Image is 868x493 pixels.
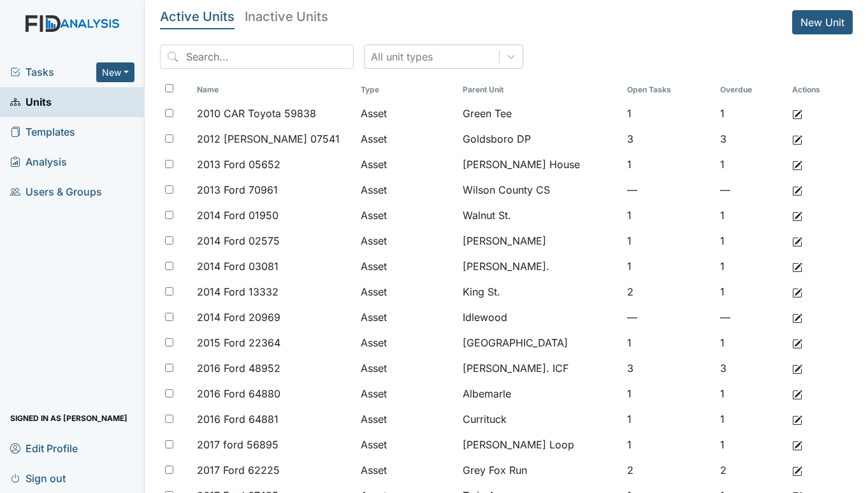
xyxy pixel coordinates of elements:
td: [PERSON_NAME]. [458,254,622,279]
span: Templates [10,122,75,142]
td: Wilson County CS [458,177,622,203]
td: Currituck [458,406,622,432]
span: 2015 Ford 22364 [197,335,280,350]
th: Actions [787,79,851,101]
td: 1 [622,406,715,432]
span: 2010 CAR Toyota 59838 [197,106,316,121]
td: Asset [356,457,458,483]
td: [PERSON_NAME] House [458,152,622,177]
span: Sign out [10,468,66,488]
td: 1 [715,279,787,304]
span: 2017 ford 56895 [197,437,278,452]
td: 1 [715,228,787,254]
td: 1 [622,203,715,228]
td: Asset [356,203,458,228]
td: Idlewood [458,304,622,330]
span: 2014 Ford 20969 [197,310,280,325]
td: Asset [356,228,458,254]
td: 2 [622,457,715,483]
td: Asset [356,304,458,330]
td: Asset [356,406,458,432]
h5: Inactive Units [245,10,328,23]
td: — [622,177,715,203]
td: 1 [622,152,715,177]
td: Asset [356,126,458,152]
td: 1 [622,381,715,406]
td: Grey Fox Run [458,457,622,483]
td: Goldsboro DP [458,126,622,152]
td: 1 [622,432,715,457]
td: 3 [715,355,787,381]
span: 2012 [PERSON_NAME] 07541 [197,131,340,146]
a: Tasks [10,64,96,80]
span: 2016 Ford 64881 [197,411,278,427]
td: 1 [715,432,787,457]
span: 2014 Ford 13332 [197,284,278,299]
td: 3 [715,126,787,152]
span: 2014 Ford 01950 [197,208,278,223]
td: 1 [715,101,787,126]
td: Asset [356,177,458,203]
input: Toggle All Rows Selected [165,84,173,92]
td: 2 [622,279,715,304]
td: Albemarle [458,381,622,406]
th: Toggle SortBy [622,79,715,101]
h5: Active Units [160,10,235,23]
span: Edit Profile [10,438,78,458]
span: Signed in as [PERSON_NAME] [10,408,127,428]
td: 1 [622,254,715,279]
th: Toggle SortBy [192,79,356,101]
td: 3 [622,355,715,381]
th: Toggle SortBy [458,79,622,101]
td: King St. [458,279,622,304]
td: 1 [715,330,787,355]
span: Units [10,92,52,112]
span: 2013 Ford 70961 [197,182,278,197]
td: [PERSON_NAME]. ICF [458,355,622,381]
th: Toggle SortBy [715,79,787,101]
td: Asset [356,254,458,279]
input: Search... [160,45,354,69]
td: [PERSON_NAME] [458,228,622,254]
td: — [622,304,715,330]
td: Green Tee [458,101,622,126]
td: 2 [715,457,787,483]
span: 2016 Ford 48952 [197,361,280,376]
td: 1 [622,330,715,355]
td: Asset [356,432,458,457]
td: 1 [622,101,715,126]
td: Asset [356,381,458,406]
td: — [715,177,787,203]
td: — [715,304,787,330]
td: Asset [356,101,458,126]
span: Analysis [10,152,67,172]
th: Toggle SortBy [356,79,458,101]
td: 1 [622,228,715,254]
td: 1 [715,406,787,432]
td: 3 [622,126,715,152]
td: Walnut St. [458,203,622,228]
td: [GEOGRAPHIC_DATA] [458,330,622,355]
span: 2017 Ford 62225 [197,462,280,478]
span: 2014 Ford 03081 [197,259,278,274]
span: 2013 Ford 05652 [197,157,280,172]
button: New [96,62,134,82]
td: Asset [356,330,458,355]
td: [PERSON_NAME] Loop [458,432,622,457]
span: Users & Groups [10,182,102,202]
td: Asset [356,355,458,381]
td: 1 [715,381,787,406]
span: 2016 Ford 64880 [197,386,280,401]
span: 2014 Ford 02575 [197,233,280,248]
td: 1 [715,152,787,177]
td: 1 [715,254,787,279]
td: Asset [356,279,458,304]
div: All unit types [371,49,433,64]
a: New Unit [792,10,853,34]
td: Asset [356,152,458,177]
td: 1 [715,203,787,228]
